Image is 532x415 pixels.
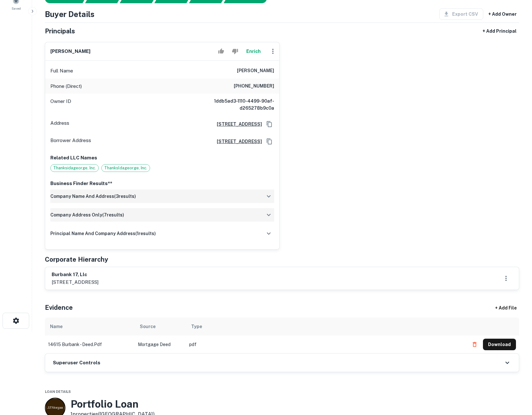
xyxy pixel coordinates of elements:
[50,180,274,187] p: Business Finder Results**
[12,6,21,11] span: Saved
[71,398,155,410] h3: Portfolio Loan
[480,25,519,37] button: + Add Principal
[50,48,90,55] h6: [PERSON_NAME]
[215,45,227,58] button: Accept
[50,82,82,90] p: Phone (Direct)
[45,335,135,353] td: 14615 burbank - deed.pdf
[191,323,202,330] div: Type
[102,165,150,171] span: Thanksldageorge, Inc.
[50,97,71,112] p: Owner ID
[483,339,516,350] button: Download
[45,255,108,264] h5: Corporate Hierarchy
[50,67,73,75] p: Full Name
[234,82,274,90] h6: [PHONE_NUMBER]
[50,119,69,129] p: Address
[45,318,519,353] div: scrollable content
[500,364,532,394] iframe: Chat Widget
[45,8,95,20] h4: Buyer Details
[212,138,262,145] a: [STREET_ADDRESS]
[140,323,156,330] div: Source
[135,318,186,335] th: Source
[135,335,186,353] td: Mortgage Deed
[486,8,519,20] button: + Add Owner
[45,318,135,335] th: Name
[186,335,466,353] td: pdf
[469,339,480,350] button: Delete file
[237,67,274,75] h6: [PERSON_NAME]
[50,193,136,200] h6: company name and address ( 3 results)
[229,45,241,58] button: Reject
[50,211,124,218] h6: company address only ( 7 results)
[243,45,264,58] button: Enrich
[265,119,274,129] button: Copy Address
[45,390,71,394] span: Loan Details
[52,271,98,278] h6: burbank 17, llc
[50,137,91,146] p: Borrower Address
[50,154,274,162] p: Related LLC Names
[265,137,274,146] button: Copy Address
[45,303,73,312] h5: Evidence
[51,165,98,171] span: Thanksidageorge, Inc.
[52,278,98,286] p: [STREET_ADDRESS]
[212,121,262,128] a: [STREET_ADDRESS]
[186,318,466,335] th: Type
[53,359,100,367] h6: Superuser Controls
[50,230,156,237] h6: principal name and company address ( 1 results)
[483,302,528,314] div: + Add File
[45,26,75,36] h5: Principals
[50,323,63,330] div: Name
[197,97,274,112] h6: 1ddb5ad3-1110-4499-90af-d265278b9c0a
